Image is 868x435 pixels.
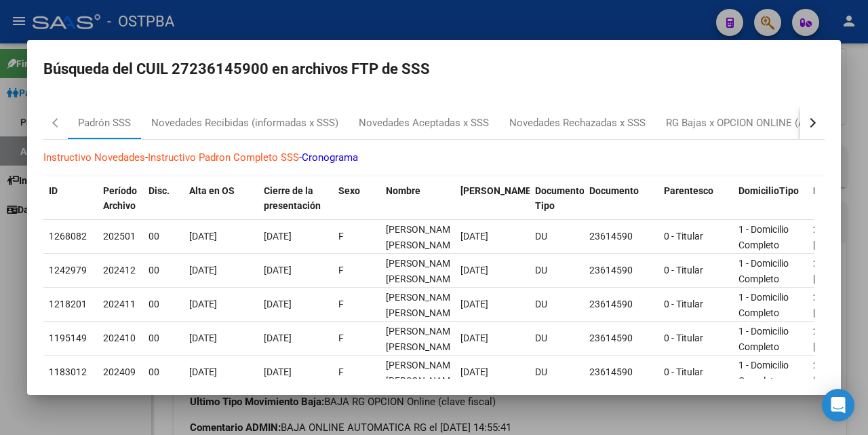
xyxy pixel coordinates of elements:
span: RODRIGUEZ MARIA ALEJANDRA [386,258,458,284]
h2: Búsqueda del CUIL 27236145900 en archivos FTP de SSS [43,56,825,82]
div: 23614590 [589,364,653,380]
div: DU [535,229,578,244]
span: [DATE] [264,333,292,343]
div: Novedades Rechazadas x SSS [509,115,646,131]
span: RODRIGUEZ MARIA ALEJANDRA [386,326,458,352]
span: 0 - Titular [664,265,703,276]
div: DU [535,364,578,380]
span: 202411 [103,299,136,309]
div: DU [535,263,578,278]
span: 1 - Domicilio Completo [738,360,789,386]
span: [DATE] [189,231,217,242]
span: RODRIGUEZ MARIA ALEJANDRA [386,360,458,386]
span: 0 - Titular [664,231,703,242]
span: 202410 [103,333,136,343]
div: 23614590 [589,229,653,244]
datatable-header-cell: Cierre de la presentación [258,176,333,221]
span: 202412 [103,265,136,276]
span: Nombre [386,185,420,196]
span: F [338,299,344,309]
span: 1242979 [49,265,87,276]
datatable-header-cell: ID [43,176,98,221]
div: RG Bajas x OPCION ONLINE (ARCA) [666,115,828,131]
span: Documento [589,185,639,196]
span: 0 - Titular [664,366,703,377]
datatable-header-cell: Nombre [380,176,455,221]
span: 1 - Domicilio Completo [738,326,789,352]
span: 1268082 [49,231,87,242]
span: 0 - Titular [664,333,703,343]
datatable-header-cell: Período Archivo [98,176,143,221]
span: [PERSON_NAME]. [460,185,536,196]
a: Instructivo Padron Completo SSS [148,151,299,164]
span: F [338,333,344,343]
span: Documento Tipo [535,185,585,212]
span: [DATE] [460,265,488,276]
span: [DATE] [189,333,217,343]
span: [DATE] [460,366,488,377]
div: 00 [149,297,178,312]
datatable-header-cell: Fecha Nac. [455,176,530,221]
datatable-header-cell: Disc. [143,176,184,221]
span: Cierre de la presentación [264,185,321,212]
span: 202409 [103,366,136,377]
datatable-header-cell: Sexo [333,176,380,221]
div: 00 [149,364,178,380]
datatable-header-cell: Documento [584,176,658,221]
div: Novedades Recibidas (informadas x SSS) [151,115,338,131]
div: 23614590 [589,297,653,312]
div: Novedades Aceptadas x SSS [359,115,489,131]
span: 1 - Domicilio Completo [738,292,789,318]
span: [DATE] [264,299,292,309]
span: [DATE] [460,231,488,242]
div: DU [535,330,578,346]
div: 23614590 [589,263,653,278]
datatable-header-cell: Alta en OS [184,176,258,221]
span: [DATE] [460,333,488,343]
div: 00 [149,330,178,346]
span: 1183012 [49,366,87,377]
span: Provincia [813,185,854,196]
p: - - [43,150,825,166]
div: Open Intercom Messenger [822,389,854,421]
span: 1195149 [49,333,87,343]
span: DomicilioTipo [738,185,799,196]
span: RODRIGUEZ MARIA ALEJANDRA [386,292,458,318]
datatable-header-cell: Documento Tipo [530,176,584,221]
span: 1218201 [49,299,87,309]
div: DU [535,297,578,312]
span: 1 - Domicilio Completo [738,224,789,250]
span: RODRIGUEZ MARIA ALEJANDRA [386,224,458,250]
span: [DATE] [264,366,292,377]
span: Disc. [149,185,170,196]
span: 0 - Titular [664,299,703,309]
span: [DATE] [189,265,217,276]
datatable-header-cell: DomicilioTipo [733,176,808,221]
div: 00 [149,229,178,244]
span: F [338,366,344,377]
span: Parentesco [664,185,713,196]
span: 202501 [103,231,136,242]
span: ID [49,185,58,196]
span: Alta en OS [189,185,235,196]
a: Instructivo Novedades [43,151,145,164]
div: Padrón SSS [78,115,131,131]
span: F [338,231,344,242]
span: Período Archivo [103,185,137,212]
span: [DATE] [264,265,292,276]
span: 1 - Domicilio Completo [738,258,789,284]
span: [DATE] [460,299,488,309]
span: Sexo [338,185,360,196]
span: F [338,265,344,276]
div: 23614590 [589,330,653,346]
a: Cronograma [302,151,358,164]
span: [DATE] [189,366,217,377]
span: [DATE] [189,299,217,309]
datatable-header-cell: Parentesco [658,176,733,221]
span: [DATE] [264,231,292,242]
div: 00 [149,263,178,278]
